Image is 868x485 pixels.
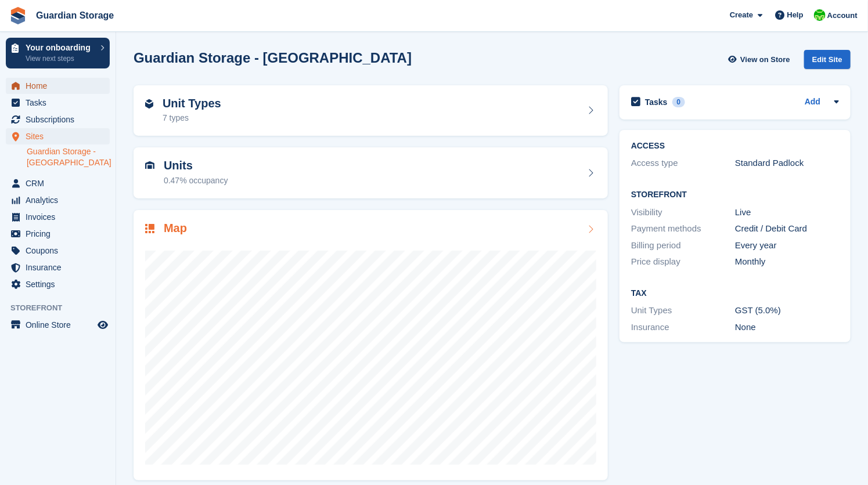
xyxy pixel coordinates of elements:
[631,304,735,317] div: Unit Types
[27,146,110,168] a: Guardian Storage - [GEOGRAPHIC_DATA]
[163,97,221,110] h2: Unit Types
[134,147,608,198] a: Units 0.47% occupancy
[631,142,839,151] h2: ACCESS
[6,78,110,94] a: menu
[6,242,110,259] a: menu
[727,50,795,69] a: View on Store
[6,111,110,128] a: menu
[631,157,735,170] div: Access type
[827,10,858,21] span: Account
[805,96,820,109] a: Add
[6,95,110,111] a: menu
[645,97,668,107] h2: Tasks
[6,276,110,292] a: menu
[26,226,95,242] span: Pricing
[9,7,27,24] img: stora-icon-8386f47178a22dfd0bd8f6a31ec36ba5ce8667c1dd55bd0f319d3a0aa187defe.svg
[26,209,95,225] span: Invoices
[735,255,839,269] div: Monthly
[804,50,851,74] a: Edit Site
[31,6,118,25] a: Guardian Storage
[735,321,839,334] div: None
[735,222,839,236] div: Credit / Debit Card
[6,209,110,225] a: menu
[26,53,95,64] p: View next steps
[631,222,735,236] div: Payment methods
[164,175,228,187] div: 0.47% occupancy
[730,9,753,21] span: Create
[6,226,110,242] a: menu
[631,239,735,252] div: Billing period
[163,112,221,124] div: 7 types
[134,50,412,66] h2: Guardian Storage - [GEOGRAPHIC_DATA]
[145,161,154,169] img: unit-icn-7be61d7bf1b0ce9d3e12c5938cc71ed9869f7b940bace4675aadf7bd6d80202e.svg
[735,206,839,219] div: Live
[631,190,839,200] h2: Storefront
[631,321,735,334] div: Insurance
[145,99,153,108] img: unit-type-icn-2b2737a686de81e16bb02015468b77c625bbabd49415b5ef34ead5e3b44a266d.svg
[804,50,851,69] div: Edit Site
[672,97,686,107] div: 0
[26,95,95,111] span: Tasks
[631,255,735,269] div: Price display
[26,44,95,52] p: Your onboarding
[740,54,790,66] span: View on Store
[631,289,839,298] h2: Tax
[26,111,95,128] span: Subscriptions
[735,304,839,317] div: GST (5.0%)
[6,192,110,208] a: menu
[6,259,110,276] a: menu
[134,210,608,480] a: Map
[631,206,735,219] div: Visibility
[164,222,187,235] h2: Map
[26,175,95,191] span: CRM
[735,157,839,170] div: Standard Padlock
[6,128,110,144] a: menu
[814,9,826,21] img: Andrew Kinakin
[735,239,839,252] div: Every year
[26,192,95,208] span: Analytics
[26,128,95,144] span: Sites
[10,302,116,314] span: Storefront
[145,224,154,233] img: map-icn-33ee37083ee616e46c38cad1a60f524a97daa1e2b2c8c0bc3eb3415660979fc1.svg
[26,242,95,259] span: Coupons
[134,85,608,136] a: Unit Types 7 types
[26,78,95,94] span: Home
[6,38,110,68] a: Your onboarding View next steps
[26,317,95,333] span: Online Store
[164,159,228,172] h2: Units
[6,175,110,191] a: menu
[26,276,95,292] span: Settings
[6,317,110,333] a: menu
[787,9,804,21] span: Help
[26,259,95,276] span: Insurance
[96,318,110,332] a: Preview store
